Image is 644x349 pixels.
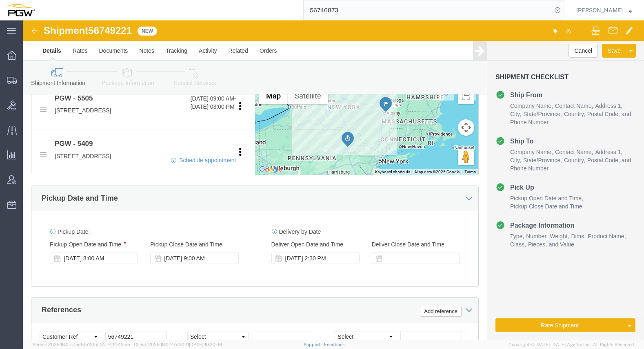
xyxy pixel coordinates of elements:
iframe: FS Legacy Container [23,20,644,340]
button: [PERSON_NAME] [576,5,633,15]
input: Search for shipment number, reference number [304,0,552,20]
img: logo [6,4,35,16]
span: Client: 2025.18.0-27d3021 [134,342,222,347]
span: Server: 2025.18.0-c7ad5f513fb [33,342,130,347]
a: Feedback [324,342,345,347]
span: Jesse Dawson [576,6,623,15]
span: [DATE] 10:20:09 [189,342,222,347]
span: Copyright © [DATE]-[DATE] Agistix Inc., All Rights Reserved [509,341,634,348]
a: Support [304,342,324,347]
span: [DATE] 14:43:55 [97,342,130,347]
